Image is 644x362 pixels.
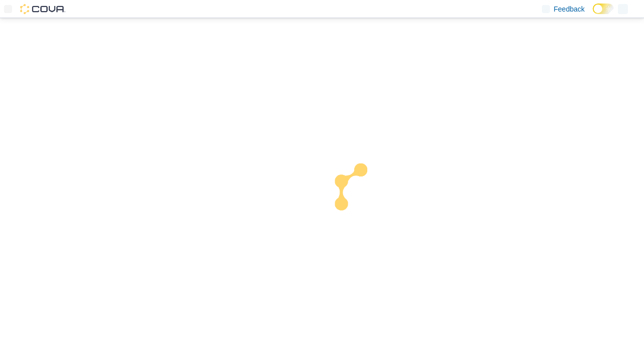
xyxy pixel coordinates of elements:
span: Dark Mode [593,14,593,15]
span: Feedback [554,4,585,14]
input: Dark Mode [593,4,614,14]
img: cova-loader [322,156,397,231]
img: Cova [20,4,65,14]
